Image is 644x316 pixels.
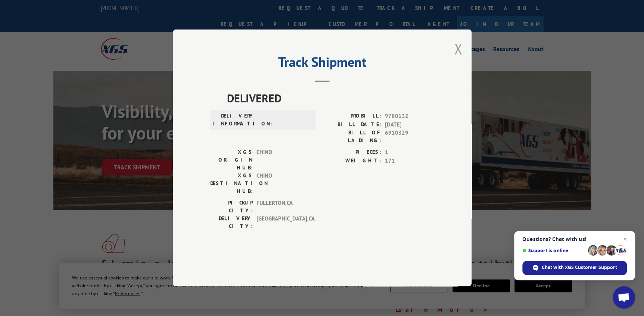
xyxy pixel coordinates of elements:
label: WEIGHT: [322,157,381,165]
label: XGS DESTINATION HUB: [210,172,252,195]
h2: Track Shipment [210,57,434,71]
div: Open chat [613,286,635,309]
label: PIECES: [322,148,381,157]
span: CHINO [256,148,307,172]
span: 6910329 [385,129,434,145]
label: DELIVERY INFORMATION: [212,112,255,128]
span: Close chat [620,235,629,244]
span: Chat with XGS Customer Support [542,264,617,271]
label: PROBILL: [322,112,381,121]
label: DELIVERY CITY: [210,215,252,231]
label: BILL DATE: [322,121,381,129]
span: 1 [385,148,434,157]
label: BILL OF LADING: [322,129,381,145]
label: XGS ORIGIN HUB: [210,148,252,172]
span: FULLERTON , CA [256,199,307,215]
span: [DATE] [385,121,434,129]
span: Support is online [522,248,585,253]
label: PICKUP CITY: [210,199,252,215]
div: Chat with XGS Customer Support [522,261,627,275]
span: Questions? Chat with us! [522,236,627,242]
span: 9780132 [385,112,434,121]
span: DELIVERED [227,90,434,107]
span: CHINO [256,172,307,195]
span: 171 [385,157,434,165]
span: [GEOGRAPHIC_DATA] , CA [256,215,307,231]
button: Close modal [454,39,462,59]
